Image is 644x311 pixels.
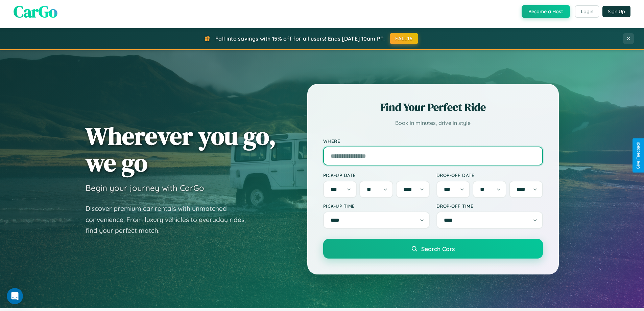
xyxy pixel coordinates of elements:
span: Fall into savings with 15% off for all users! Ends [DATE] 10am PT. [215,35,385,42]
label: Where [323,138,543,144]
iframe: Intercom live chat [7,288,23,304]
label: Pick-up Date [323,172,430,178]
h3: Begin your journey with CarGo [86,183,204,193]
div: Give Feedback [636,142,641,169]
button: Become a Host [522,5,570,18]
p: Discover premium car rentals with unmatched convenience. From luxury vehicles to everyday rides, ... [86,203,255,236]
label: Drop-off Time [436,203,543,209]
p: Book in minutes, drive in style [323,118,543,128]
button: Login [575,5,599,18]
h1: Wherever you go, we go [86,123,276,176]
label: Drop-off Date [436,172,543,178]
span: CarGo [14,0,57,23]
span: Search Cars [421,245,455,252]
label: Pick-up Time [323,203,430,209]
h2: Find Your Perfect Ride [323,100,543,115]
button: FALL15 [390,33,418,44]
button: Sign Up [602,6,630,17]
button: Search Cars [323,239,543,259]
